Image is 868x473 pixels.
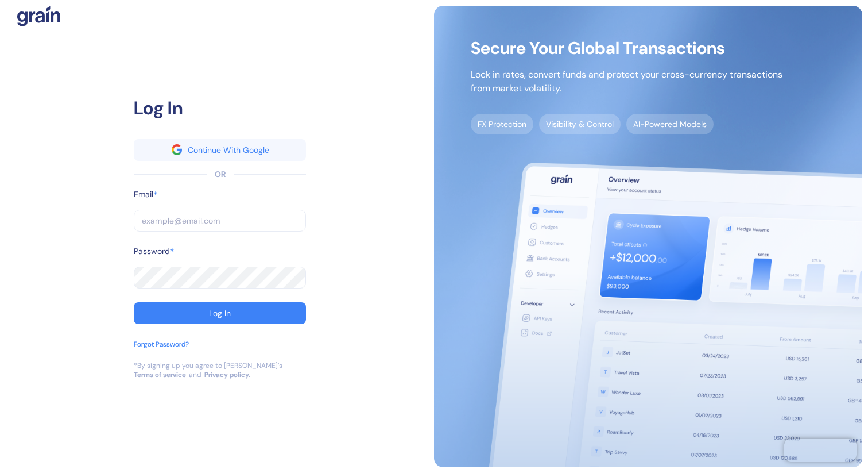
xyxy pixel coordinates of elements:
p: Lock in rates, convert funds and protect your cross-currency transactions from market volatility. [471,68,782,95]
a: Privacy policy. [204,370,250,379]
div: *By signing up you agree to [PERSON_NAME]’s [134,361,282,370]
div: OR [215,168,226,180]
span: AI-Powered Models [626,114,714,134]
img: google [172,144,182,155]
a: Terms of service [134,370,186,379]
span: FX Protection [471,114,533,134]
div: Continue With Google [188,146,269,154]
button: googleContinue With Google [134,139,306,161]
span: Secure Your Global Transactions [471,43,782,54]
button: Log In [134,302,306,324]
img: logo [17,6,60,26]
iframe: Chatra live chat [784,439,857,462]
span: Visibility & Control [539,114,621,134]
label: Password [134,245,170,257]
label: Email [134,189,153,201]
img: signup-main-image [434,6,862,467]
div: and [189,370,201,379]
button: Forgot Password? [134,339,189,361]
div: Forgot Password? [134,339,189,349]
div: Log In [209,309,231,317]
div: Log In [134,94,306,122]
input: example@email.com [134,210,306,232]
